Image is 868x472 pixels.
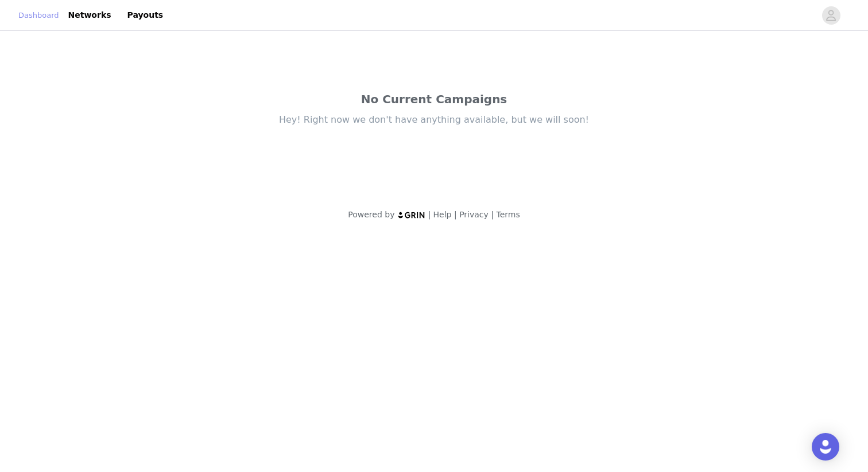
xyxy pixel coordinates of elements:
[826,6,836,25] div: avatar
[61,2,118,28] a: Networks
[397,211,426,219] img: logo
[18,10,59,21] a: Dashboard
[428,210,431,219] span: |
[121,2,170,28] a: Payouts
[348,210,394,219] span: Powered by
[812,433,839,461] div: Open Intercom Messenger
[496,210,520,219] a: Terms
[454,210,457,219] span: |
[433,210,452,219] a: Help
[193,114,675,126] div: Hey! Right now we don't have anything available, but we will soon!
[193,91,675,108] div: No Current Campaigns
[491,210,494,219] span: |
[459,210,489,219] a: Privacy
